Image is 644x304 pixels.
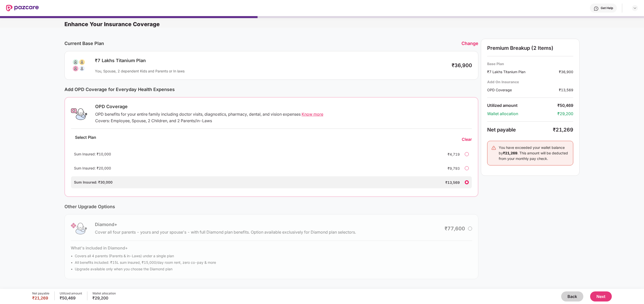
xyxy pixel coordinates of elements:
div: ₹50,469 [60,295,82,300]
div: Utilized amount [60,291,82,295]
div: ₹4,719 [440,152,460,157]
div: Premium Breakup (2 Items) [487,45,573,51]
div: ₹21,269 [553,127,573,133]
div: ₹7 Lakhs Titanium Plan [487,69,559,74]
button: Next [590,291,612,301]
div: Utilized amount [487,103,557,108]
span: Sum Insured: ₹10,000 [74,152,111,156]
div: ₹36,900 [559,69,573,74]
div: Wallet allocation [92,291,116,295]
div: You, Spouse, 2 dependent Kids and Parents or In laws [95,69,447,73]
div: Net payable [487,127,553,133]
div: Wallet allocation [487,111,557,116]
img: svg+xml;base64,PHN2ZyB3aWR0aD0iODAiIGhlaWdodD0iODAiIHZpZXdCb3g9IjAgMCA4MCA4MCIgZmlsbD0ibm9uZSIgeG... [71,57,87,73]
div: Clear [462,137,472,142]
div: Select Plan [71,135,100,144]
b: ₹21,269 [503,151,517,155]
img: svg+xml;base64,PHN2ZyBpZD0iSGVscC0zMngzMiIgeG1sbnM9Imh0dHA6Ly93d3cudzMub3JnLzIwMDAvc3ZnIiB3aWR0aD... [594,6,599,11]
span: Know more [302,112,323,117]
img: OPD Coverage [71,106,87,122]
div: ₹7 Lakhs Titanium Plan [95,58,447,64]
div: OPD Coverage [95,104,472,110]
div: Change [461,41,478,46]
div: OPD benefits for your entire family including doctor visits, diagnostics, pharmacy, dental, and v... [95,112,472,117]
div: You have exceeded your wallet balance by . This amount will be deducted from your monthly pay check. [499,145,569,161]
div: Add OPD Coverage for Everyday Health Expenses [64,87,478,92]
div: ₹36,900 [452,62,472,68]
img: New Pazcare Logo [6,5,39,11]
div: Covers: Employee, Spouse, 2 Children, and 2 Parents/in-Laws [95,118,472,123]
div: ₹29,200 [92,295,116,300]
button: Back [561,291,583,301]
div: Add On Insurance [487,79,573,84]
div: Enhance Your Insurance Coverage [64,21,644,28]
span: Sum Insured: ₹20,000 [74,166,111,170]
div: Get Help [601,6,613,10]
img: svg+xml;base64,PHN2ZyB4bWxucz0iaHR0cDovL3d3dy53My5vcmcvMjAwMC9zdmciIHdpZHRoPSIyNCIgaGVpZ2h0PSIyNC... [491,145,496,150]
div: Other Upgrade Options [64,204,478,209]
div: ₹13,569 [440,180,460,185]
img: svg+xml;base64,PHN2ZyBpZD0iRHJvcGRvd24tMzJ4MzIiIHhtbG5zPSJodHRwOi8vd3d3LnczLm9yZy8yMDAwL3N2ZyIgd2... [633,6,637,10]
div: ₹13,569 [559,87,573,93]
div: Base Plan [487,61,573,66]
div: OPD Coverage [487,87,559,93]
span: Sum Insured: ₹30,000 [74,180,113,184]
div: Current Base Plan [64,41,461,46]
div: ₹21,269 [32,295,49,300]
div: ₹29,200 [557,111,573,116]
div: Net payable [32,291,49,295]
div: ₹9,793 [440,166,460,171]
div: ₹50,469 [557,103,573,108]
